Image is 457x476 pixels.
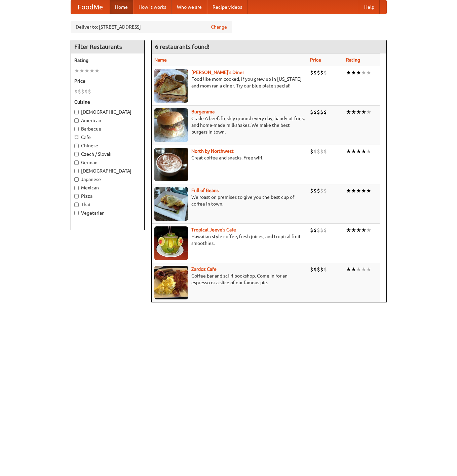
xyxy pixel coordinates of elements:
[88,88,91,95] li: $
[356,266,361,273] li: ★
[356,187,361,194] li: ★
[211,24,227,30] a: Change
[154,272,305,286] p: Coffee bar and sci-fi bookshop. Come in for an espresso or a slice of our famous pie.
[191,109,215,114] a: Burgerama
[313,148,317,155] li: $
[366,108,371,116] li: ★
[154,226,188,260] img: jeeves.jpg
[310,266,313,273] li: $
[74,186,79,190] input: Mexican
[74,203,79,207] input: Thai
[154,187,188,221] img: beans.jpg
[74,88,78,95] li: $
[313,266,317,273] li: $
[84,88,88,95] li: $
[310,69,313,76] li: $
[74,110,79,114] input: [DEMOGRAPHIC_DATA]
[191,266,217,272] a: Zardoz Cafe
[356,69,361,76] li: ★
[361,108,366,116] li: ★
[351,148,356,155] li: ★
[317,226,320,234] li: $
[320,69,323,76] li: $
[356,148,361,155] li: ★
[74,169,79,173] input: [DEMOGRAPHIC_DATA]
[323,266,327,273] li: $
[74,109,141,115] label: [DEMOGRAPHIC_DATA]
[74,193,141,199] label: Pizza
[74,184,141,191] label: Mexican
[154,148,188,181] img: north.jpg
[313,108,317,116] li: $
[154,108,188,142] img: burgerama.jpg
[346,226,351,234] li: ★
[356,226,361,234] li: ★
[74,160,79,165] input: German
[207,0,247,14] a: Recipe videos
[366,69,371,76] li: ★
[191,148,234,154] a: North by Northwest
[323,69,327,76] li: $
[74,117,141,124] label: American
[191,227,236,232] a: Tropical Jeeve's Cafe
[346,57,360,63] a: Rating
[310,108,313,116] li: $
[81,88,84,95] li: $
[366,226,371,234] li: ★
[351,226,356,234] li: ★
[351,108,356,116] li: ★
[74,134,141,141] label: Cafe
[74,152,79,156] input: Czech / Slovak
[74,159,141,166] label: German
[361,187,366,194] li: ★
[74,135,79,140] input: Cafe
[366,266,371,273] li: ★
[154,233,305,247] p: Hawaiian style coffee, fresh juices, and tropical fruit smoothies.
[313,69,317,76] li: $
[361,266,366,273] li: ★
[320,148,323,155] li: $
[317,266,320,273] li: $
[74,78,141,84] h5: Price
[133,0,172,14] a: How it works
[74,151,141,157] label: Czech / Slovak
[74,177,79,182] input: Japanese
[351,187,356,194] li: ★
[191,188,219,193] b: Full of Beans
[351,266,356,273] li: ★
[74,194,79,198] input: Pizza
[74,67,79,74] li: ★
[346,266,351,273] li: ★
[154,69,188,103] img: sallys.jpg
[154,57,167,63] a: Name
[74,201,141,208] label: Thai
[320,108,323,116] li: $
[154,266,188,299] img: zardoz.jpg
[191,70,244,75] a: [PERSON_NAME]'s Diner
[74,168,141,174] label: [DEMOGRAPHIC_DATA]
[361,226,366,234] li: ★
[346,148,351,155] li: ★
[94,67,100,74] li: ★
[366,148,371,155] li: ★
[323,108,327,116] li: $
[310,57,321,63] a: Price
[323,148,327,155] li: $
[313,226,317,234] li: $
[74,211,79,215] input: Vegetarian
[317,187,320,194] li: $
[361,69,366,76] li: ★
[74,118,79,123] input: American
[172,0,207,14] a: Who we are
[74,144,79,148] input: Chinese
[310,226,313,234] li: $
[346,187,351,194] li: ★
[74,57,141,64] h5: Rating
[78,88,81,95] li: $
[74,125,141,132] label: Barbecue
[71,40,144,53] h4: Filter Restaurants
[71,0,110,14] a: FoodMe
